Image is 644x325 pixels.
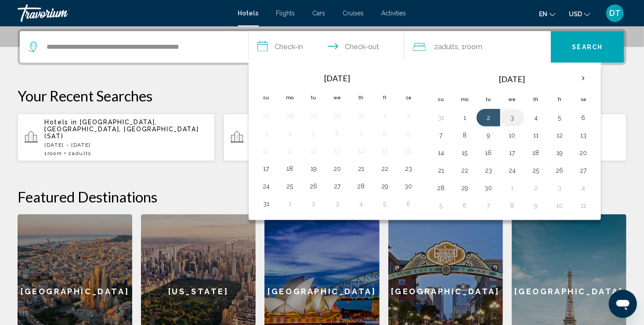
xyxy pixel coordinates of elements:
a: Flights [276,10,295,17]
button: Day 18 [529,147,543,159]
span: Hotels in [44,119,77,126]
button: Day 2 [481,112,496,124]
button: Day 15 [378,145,392,157]
button: Day 11 [283,145,297,157]
button: Day 26 [307,180,321,192]
button: Day 28 [354,180,368,192]
iframe: Button to launch messaging window [609,290,637,318]
button: Day 4 [529,112,543,124]
a: Travorium [18,4,229,22]
button: Day 15 [458,147,472,159]
button: Day 30 [402,180,416,192]
button: Day 28 [283,110,297,122]
span: DT [609,9,621,18]
h2: Featured Destinations [18,188,626,206]
button: Day 21 [354,162,368,175]
button: Day 26 [553,164,567,177]
button: Day 14 [434,147,448,159]
button: Day 10 [553,199,567,212]
button: Day 21 [434,164,448,177]
button: Check in and out dates [249,31,404,63]
button: Day 16 [402,145,416,157]
button: Day 11 [529,129,543,141]
a: Activities [382,10,406,17]
button: Day 1 [378,110,392,122]
button: Day 29 [307,110,321,122]
button: Day 17 [259,162,273,175]
button: Day 13 [330,145,344,157]
button: Day 10 [505,129,519,141]
button: Day 19 [553,147,567,159]
button: Day 4 [354,198,368,210]
span: en [539,11,547,18]
button: Day 9 [481,129,496,141]
button: Day 7 [481,199,496,212]
button: Day 9 [529,199,543,212]
button: Day 4 [576,182,590,194]
button: Day 22 [458,164,472,177]
span: [GEOGRAPHIC_DATA], [GEOGRAPHIC_DATA], [GEOGRAPHIC_DATA] (SAT) [44,119,199,140]
button: Day 23 [481,164,496,177]
button: Day 9 [402,127,416,140]
span: , 1 [458,41,482,53]
span: 2 [68,150,91,156]
button: Day 20 [576,147,590,159]
span: Search [572,44,603,51]
button: Day 31 [354,110,368,122]
button: Day 31 [259,198,273,210]
a: Hotels [238,10,259,17]
button: Day 7 [354,127,368,140]
button: Day 8 [505,199,519,212]
button: Day 3 [505,112,519,124]
button: Day 6 [576,112,590,124]
button: Day 25 [283,180,297,192]
button: Day 8 [458,129,472,141]
button: Day 5 [307,127,321,140]
span: Room [465,43,482,51]
button: Day 12 [553,129,567,141]
button: Next month [572,69,595,89]
p: [DATE] - [DATE] [44,142,208,148]
button: Day 25 [529,164,543,177]
button: Day 16 [481,147,496,159]
button: Day 20 [330,162,344,175]
button: Day 27 [259,110,273,122]
button: Day 31 [434,112,448,124]
button: Day 29 [458,182,472,194]
button: Day 23 [402,162,416,175]
button: Day 2 [307,198,321,210]
span: 1 [44,150,62,156]
button: Day 22 [378,162,392,175]
a: Cars [313,10,326,17]
button: Day 17 [505,147,519,159]
button: Day 30 [330,110,344,122]
button: Day 6 [458,199,472,212]
button: Day 5 [553,112,567,124]
button: Day 14 [354,145,368,157]
button: Day 3 [553,182,567,194]
button: Change language [539,7,556,20]
button: Day 10 [259,145,273,157]
button: Day 13 [576,129,590,141]
button: Hotels in [GEOGRAPHIC_DATA], [GEOGRAPHIC_DATA][DATE] - [DATE]1Room2Adults [224,113,421,162]
span: Adults [72,150,91,156]
button: Day 19 [307,162,321,175]
th: [DATE] [278,69,397,88]
button: Day 3 [330,198,344,210]
button: Day 30 [481,182,496,194]
button: Day 2 [529,182,543,194]
button: Day 12 [307,145,321,157]
button: Day 4 [283,127,297,140]
th: [DATE] [453,69,572,90]
button: Day 5 [378,198,392,210]
button: Day 28 [434,182,448,194]
button: Day 6 [330,127,344,140]
p: Your Recent Searches [18,87,626,105]
button: Hotels in [GEOGRAPHIC_DATA], [GEOGRAPHIC_DATA], [GEOGRAPHIC_DATA] (SAT)[DATE] - [DATE]1Room2Adults [18,113,215,162]
a: Cruises [343,10,364,17]
button: Day 3 [259,127,273,140]
button: Day 7 [434,129,448,141]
